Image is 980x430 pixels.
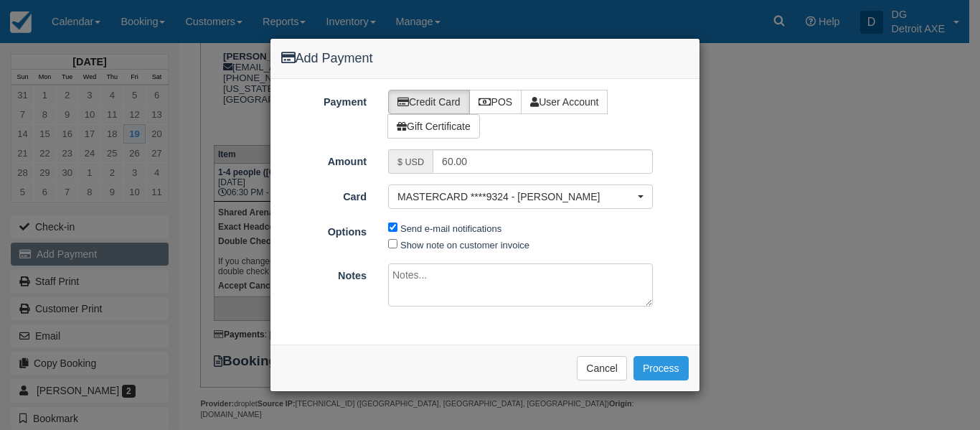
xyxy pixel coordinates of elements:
[521,90,608,114] label: User Account
[433,149,653,174] input: Valid amount required.
[387,114,480,139] label: Gift Certificate
[388,184,653,209] button: MASTERCARD ****9324 - [PERSON_NAME]
[397,157,424,167] small: $ USD
[270,90,378,110] label: Payment
[633,356,689,380] button: Process
[400,223,501,234] label: Send e-mail notifications
[270,263,378,284] label: Notes
[388,90,470,114] label: Credit Card
[270,184,378,205] label: Card
[270,220,378,240] label: Options
[270,149,378,169] label: Amount
[397,190,634,204] span: MASTERCARD ****9324 - [PERSON_NAME]
[400,240,529,251] label: Show note on customer invoice
[281,50,689,68] h4: Add Payment
[469,90,522,114] label: POS
[577,356,627,380] button: Cancel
